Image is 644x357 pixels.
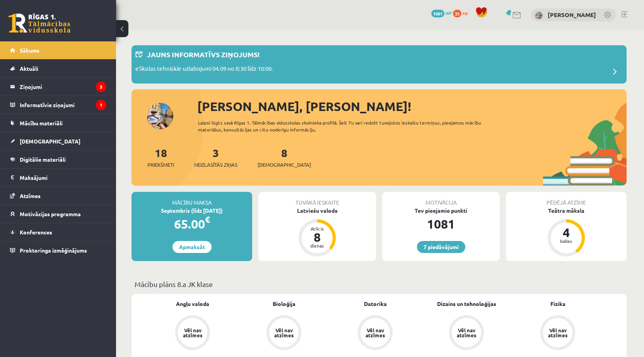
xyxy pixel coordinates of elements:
a: Informatīvie ziņojumi1 [10,96,106,114]
a: Angļu valoda [176,300,209,308]
a: Konferences [10,223,106,241]
span: Motivācijas programma [20,210,81,217]
div: Septembris (līdz [DATE]) [132,207,252,215]
p: Mācību plāns 8.a JK klase [135,279,624,289]
a: Aktuāli [10,60,106,77]
a: [DEMOGRAPHIC_DATA] [10,132,106,150]
a: Ziņojumi3 [10,78,106,96]
div: Atlicis [306,226,329,231]
span: [DEMOGRAPHIC_DATA] [20,138,80,145]
div: Vēl nav atzīmes [547,328,569,338]
span: Priekšmeti [147,161,174,169]
i: 1 [96,100,106,110]
div: Tuvākā ieskaite [258,192,376,207]
div: 1081 [382,215,500,233]
div: Vēl nav atzīmes [456,328,477,338]
div: 4 [555,226,578,239]
div: Vēl nav atzīmes [182,328,203,338]
div: Mācību maksa [132,192,252,207]
a: Rīgas 1. Tālmācības vidusskola [9,14,70,33]
a: 3Neizlasītās ziņas [194,146,237,169]
span: xp [463,10,468,16]
span: Aktuāli [20,65,38,72]
p: Jauns informatīvs ziņojums! [147,49,260,60]
a: Vēl nav atzīmes [330,315,421,352]
span: € [205,214,210,225]
a: 1081 mP [431,10,452,16]
div: [PERSON_NAME], [PERSON_NAME]! [197,97,627,116]
div: dienas [306,243,329,248]
a: 7 piedāvājumi [417,241,465,253]
img: Roberts Beinarts [535,12,543,19]
a: Datorika [364,300,387,308]
div: Tev pieejamie punkti [382,207,500,215]
legend: Ziņojumi [20,78,106,96]
a: Fizika [550,300,565,308]
span: mP [446,10,452,16]
a: Apmaksāt [173,241,212,253]
a: Bioloģija [273,300,296,308]
div: Laipni lūgts savā Rīgas 1. Tālmācības vidusskolas skolnieka profilā. Šeit Tu vari redzēt tuvojošo... [198,119,495,133]
a: 8[DEMOGRAPHIC_DATA] [258,146,311,169]
a: Vēl nav atzīmes [147,315,238,352]
span: Konferences [20,229,52,236]
legend: Maksājumi [20,169,106,186]
a: 18Priekšmeti [147,146,174,169]
span: 35 [453,10,461,17]
span: Atzīmes [20,192,41,199]
a: Mācību materiāli [10,114,106,132]
span: Digitālie materiāli [20,156,66,163]
p: eSkolas tehniskie uzlabojumi 04.09 no 8:30 līdz 10:00. [135,64,273,75]
div: Latviešu valoda [258,207,376,215]
a: Maksājumi [10,169,106,186]
div: Motivācija [382,192,500,207]
a: 35 xp [453,10,471,16]
div: 8 [306,231,329,243]
a: Dizains un tehnoloģijas [437,300,496,308]
a: Digitālie materiāli [10,150,106,168]
div: balles [555,239,578,243]
legend: Informatīvie ziņojumi [20,96,106,114]
a: Teātra māksla 4 balles [506,207,627,258]
a: Vēl nav atzīmes [238,315,330,352]
a: Proktoringa izmēģinājums [10,241,106,259]
a: [PERSON_NAME] [548,11,596,19]
div: Vēl nav atzīmes [273,328,295,338]
a: Latviešu valoda Atlicis 8 dienas [258,207,376,258]
a: Vēl nav atzīmes [421,315,512,352]
a: Jauns informatīvs ziņojums! eSkolas tehniskie uzlabojumi 04.09 no 8:30 līdz 10:00. [135,49,623,80]
span: Sākums [20,47,39,54]
div: Teātra māksla [506,207,627,215]
span: 1081 [431,10,444,17]
a: Atzīmes [10,187,106,205]
span: Neizlasītās ziņas [194,161,237,169]
div: 65.00 [132,215,252,233]
div: Pēdējā atzīme [506,192,627,207]
i: 3 [96,82,106,92]
a: Motivācijas programma [10,205,106,223]
span: Mācību materiāli [20,120,63,126]
a: Sākums [10,41,106,59]
div: Vēl nav atzīmes [364,328,386,338]
span: [DEMOGRAPHIC_DATA] [258,161,311,169]
span: Proktoringa izmēģinājums [20,247,87,254]
a: Vēl nav atzīmes [512,315,603,352]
